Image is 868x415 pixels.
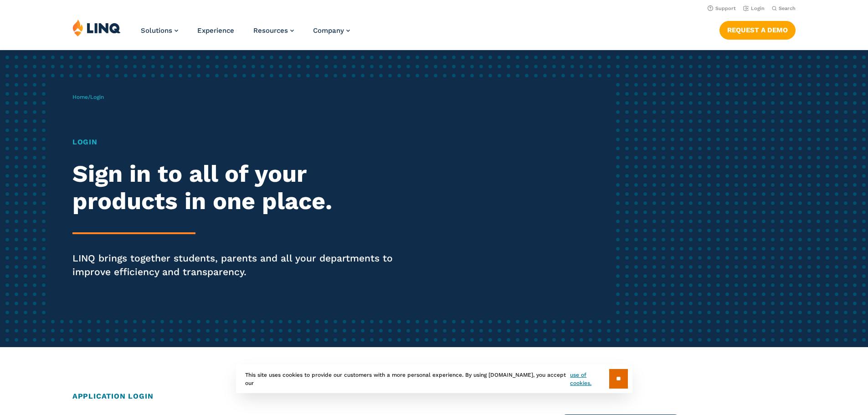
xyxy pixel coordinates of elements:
[743,5,765,11] a: Login
[236,364,632,393] div: This site uses cookies to provide our customers with a more personal experience. By using [DOMAIN...
[719,21,796,39] a: Request a Demo
[197,26,234,35] a: Experience
[708,5,736,11] a: Support
[570,371,609,387] a: use of cookies.
[141,26,178,35] a: Solutions
[313,26,350,35] a: Company
[72,137,407,148] h1: Login
[253,26,288,35] span: Resources
[313,26,344,35] span: Company
[72,251,407,279] p: LINQ brings together students, parents and all your departments to improve efficiency and transpa...
[72,160,407,215] h2: Sign in to all of your products in one place.
[72,19,121,36] img: LINQ | K‑12 Software
[90,94,104,100] span: Login
[141,26,172,35] span: Solutions
[141,19,350,49] nav: Primary Navigation
[253,26,294,35] a: Resources
[779,5,796,11] span: Search
[772,5,796,12] button: Open Search Bar
[72,94,88,100] a: Home
[719,19,796,39] nav: Button Navigation
[72,94,104,100] span: /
